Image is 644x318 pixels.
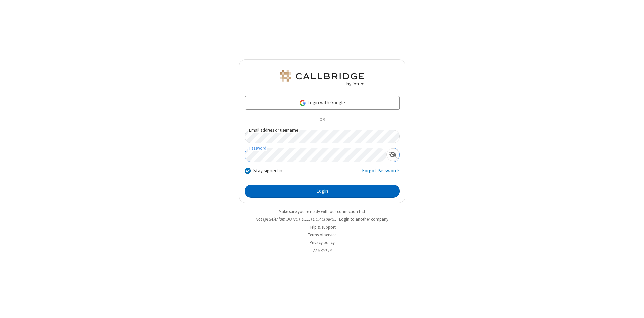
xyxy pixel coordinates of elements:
img: google-icon.png [299,99,306,107]
span: OR [317,115,327,125]
a: Make sure you're ready with our connection test [279,209,365,214]
iframe: Chat [627,301,639,313]
button: Login to another company [339,216,388,222]
label: Stay signed in [253,167,282,175]
button: Login [245,185,400,198]
input: Password [245,148,386,162]
a: Privacy policy [310,240,335,245]
a: Login with Google [245,96,400,109]
a: Terms of service [308,232,336,238]
img: QA Selenium DO NOT DELETE OR CHANGE [278,70,366,86]
li: v2.6.350.14 [239,247,405,254]
div: Show password [386,148,399,161]
a: Help & support [309,224,336,230]
input: Email address or username [245,130,400,143]
a: Forgot Password? [362,167,400,180]
li: Not QA Selenium DO NOT DELETE OR CHANGE? [239,216,405,222]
